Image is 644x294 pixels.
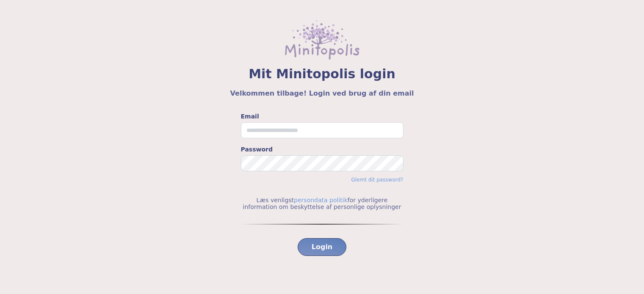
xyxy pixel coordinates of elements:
[298,238,347,256] button: Login
[312,242,333,252] span: Login
[294,197,348,203] a: persondata politik
[20,66,624,82] span: Mit Minitopolis login
[241,145,404,154] label: Password
[241,112,404,121] label: Email
[20,88,624,99] h5: Velkommen tilbage! Login ved brug af din email
[351,177,403,183] a: Glemt dit password?
[241,197,404,210] p: Læs venligst for yderligere information om beskyttelse af personlige oplysninger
